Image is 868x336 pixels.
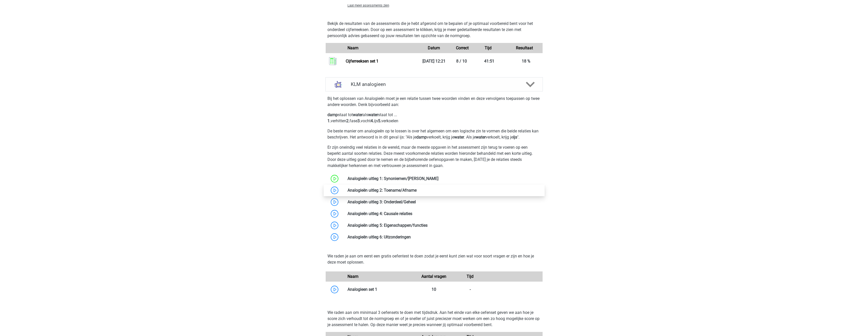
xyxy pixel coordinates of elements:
a: analogieen KLM analogieen [323,77,545,91]
b: water [368,112,378,117]
b: 4. [371,118,374,123]
p: Er zijn oneindig veel relaties in de wereld, maar de meeste opgaven in het assessment zijn terug ... [327,144,541,169]
div: Tijd [452,273,488,280]
div: Aantal vragen [416,273,452,280]
div: Analogieën uitleg 5: Eigenschappen/functies [344,222,543,228]
p: We raden aan om minimaal 3 oefensets te doen met tijdsdruk. Aan het einde van elke oefenset geven... [327,310,541,328]
p: Bekijk de resultaten van de assessments die je hebt afgerond om te bepalen of je optimaal voorber... [327,21,541,39]
div: Analogieën uitleg 6: Uitzonderingen [344,234,543,240]
div: Analogieen set 1 [344,286,416,293]
div: Naam [344,273,416,280]
span: Laat meer assessments zien [348,4,389,7]
h4: KLM analogieen [351,81,517,87]
b: damp [327,112,338,117]
b: 1. [327,118,331,123]
div: Analogieën uitleg 3: Onderdeel/Geheel [344,199,543,205]
b: water [476,135,486,140]
div: Analogieën uitleg 4: Causale relaties [344,211,543,217]
div: Analogieën uitleg 1: Synoniemen/[PERSON_NAME] [344,176,543,182]
a: Cijferreeksen set 1 [346,59,378,64]
p: staat tot als staat tot ... verhitten fase vocht ijs verkoelen [327,112,541,124]
b: 3. [357,118,361,123]
b: 2. [346,118,350,123]
b: damp [416,135,427,140]
div: Correct [452,45,470,51]
p: De beste manier om analogieën op te lossen is over het algemeen om een logische zin te vormen die... [327,128,541,140]
b: water [353,112,363,117]
div: Naam [344,45,416,51]
div: Resultaat [506,45,542,51]
b: ijs [513,135,517,140]
img: analogieen [332,78,345,91]
div: Datum [416,45,452,51]
p: Bij het oplossen van Analogieën moet je een relatie tussen twee woorden vinden en deze vervolgens... [327,96,541,108]
div: Tijd [470,45,506,51]
div: Analogieën uitleg 2: Toename/Afname [344,187,543,193]
b: 5. [378,118,381,123]
p: We raden je aan om eerst een gratis oefentest te doen zodat je eerst kunt zien wat voor soort vra... [327,253,541,265]
b: water [454,135,464,140]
